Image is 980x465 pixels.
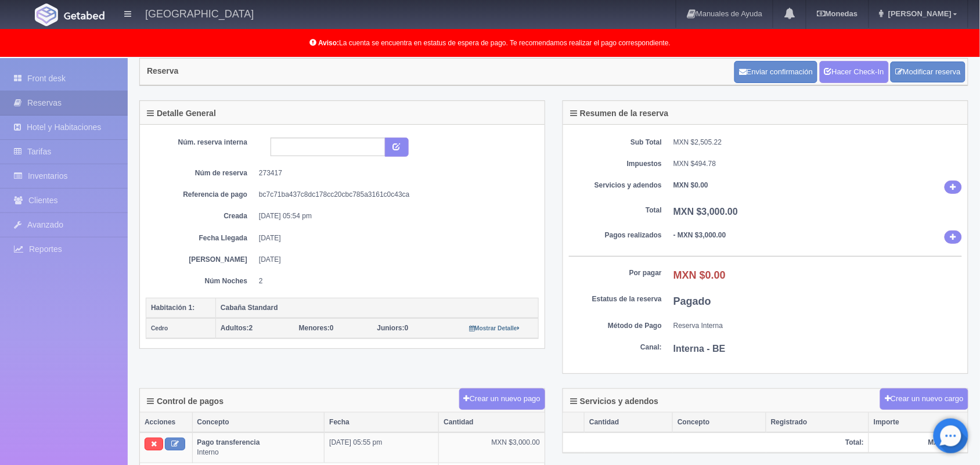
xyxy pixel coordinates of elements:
h4: Resumen de la reserva [570,109,669,118]
th: Concepto [673,413,766,432]
h4: [GEOGRAPHIC_DATA] [145,6,254,20]
dt: Fecha Llegada [154,233,247,243]
th: Fecha [325,413,439,432]
button: Crear un nuevo pago [459,388,545,410]
dd: bc7c71ba437c8dc178cc20cbc785a3161c0c43ca [259,190,530,200]
th: Cantidad [585,413,673,432]
button: Enviar confirmación [734,61,817,83]
th: Cabaña Standard [216,298,539,318]
dt: Canal: [569,343,662,352]
dt: Pagos realizados [569,230,662,240]
h4: Detalle General [147,109,216,118]
h4: Reserva [147,67,179,75]
a: Modificar reserva [891,62,965,83]
td: MXN $3,000.00 [439,432,545,463]
th: Concepto [192,413,325,432]
dd: [DATE] 05:54 pm [259,211,530,221]
th: Total: [563,432,869,453]
td: Interno [192,432,325,463]
dt: Núm. reserva interna [154,138,247,147]
dd: 273417 [259,168,530,178]
th: Cantidad [439,413,545,432]
img: Getabed [35,3,58,26]
dt: Referencia de pago [154,190,247,200]
dd: [DATE] [259,233,530,243]
button: Crear un nuevo cargo [880,388,968,410]
span: 0 [299,324,334,332]
dt: Impuestos [569,159,662,169]
th: Acciones [140,413,192,432]
span: 0 [377,324,409,332]
strong: Menores: [299,324,330,332]
h4: Control de pagos [147,397,224,406]
h4: Servicios y adendos [570,397,658,406]
b: Monedas [817,9,858,18]
dt: Método de Pago [569,321,662,331]
dt: Estatus de la reserva [569,294,662,304]
th: MXN $0.00 [869,432,968,453]
dt: Servicios y adendos [569,181,662,190]
b: MXN $0.00 [673,181,708,189]
dd: Reserva Interna [673,321,962,331]
dt: Núm Noches [154,276,247,286]
b: Habitación 1: [151,304,194,312]
b: Aviso: [318,39,339,47]
a: Hacer Check-In [820,61,889,83]
th: Importe [869,413,968,432]
dt: Total [569,206,662,215]
strong: Adultos: [221,324,249,332]
b: MXN $0.00 [673,269,726,281]
dt: Sub Total [569,138,662,147]
dt: Por pagar [569,268,662,278]
dt: Núm de reserva [154,168,247,178]
span: [PERSON_NAME] [885,9,952,18]
b: MXN $3,000.00 [673,207,738,217]
small: Cedro [151,325,168,331]
dt: Creada [154,211,247,221]
b: Interna - BE [673,344,726,354]
dt: [PERSON_NAME] [154,255,247,265]
strong: Juniors: [377,324,405,332]
img: Getabed [64,11,105,20]
b: Pago transferencia [197,438,260,446]
dd: 2 [259,276,530,286]
th: Registrado [766,413,869,432]
dd: MXN $2,505.22 [673,138,962,147]
dd: [DATE] [259,255,530,265]
b: - MXN $3,000.00 [673,231,726,239]
b: Pagado [673,295,711,307]
small: Mostrar Detalle [469,325,520,331]
td: [DATE] 05:55 pm [325,432,439,463]
dd: MXN $494.78 [673,159,962,169]
a: Mostrar Detalle [469,324,520,332]
span: 2 [221,324,253,332]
